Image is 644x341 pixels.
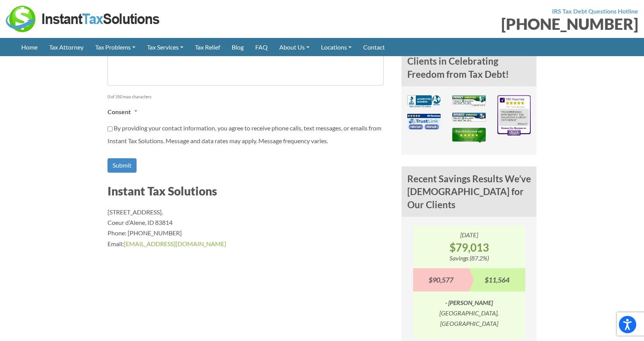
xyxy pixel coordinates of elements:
[315,38,357,56] a: Locations
[401,36,537,86] h4: Join 1,000’s of Satisfied Clients in Celebrating Freedom from Tax Debt!
[439,309,499,327] i: [GEOGRAPHIC_DATA], [GEOGRAPHIC_DATA]
[401,166,537,217] h4: Recent Savings Results We’ve [DEMOGRAPHIC_DATA] for Our Clients
[452,128,486,143] img: TrustPilot
[449,254,489,262] i: Savings (87.2%)
[108,183,390,199] h3: Instant Tax Solutions
[89,38,141,56] a: Tax Problems
[6,6,161,32] img: Instant Tax Solutions Logo
[108,158,137,173] input: Submit
[273,38,315,56] a: About Us
[249,38,273,56] a: FAQ
[6,14,161,22] a: Instant Tax Solutions Logo
[460,231,478,238] i: [DATE]
[445,299,493,306] i: - [PERSON_NAME]
[108,87,362,101] div: 0 of 350 max characters
[124,240,226,247] a: [EMAIL_ADDRESS][DOMAIN_NAME]
[469,268,525,291] div: $11,564
[452,95,486,106] img: Privacy Verified
[407,95,441,107] img: BBB A+
[497,95,531,135] img: iVouch Reviews
[452,99,486,106] a: Privacy Verified
[407,114,441,130] img: TrustLink
[357,38,391,56] a: Contact
[108,108,137,116] label: Consent
[15,38,43,56] a: Home
[552,7,638,15] strong: IRS Tax Debt Questions Hotline
[452,115,486,123] a: Business Verified
[226,38,249,56] a: Blog
[452,134,486,141] a: TrustPilot
[189,38,226,56] a: Tax Relief
[328,16,639,32] div: [PHONE_NUMBER]
[452,113,486,122] img: Business Verified
[413,240,525,254] strong: $79,013
[413,268,469,291] div: $90,577
[141,38,189,56] a: Tax Services
[108,207,390,249] p: [STREET_ADDRESS], Coeur d’Alene, ID 83814 Phone: [PHONE_NUMBER] Email:
[43,38,89,56] a: Tax Attorney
